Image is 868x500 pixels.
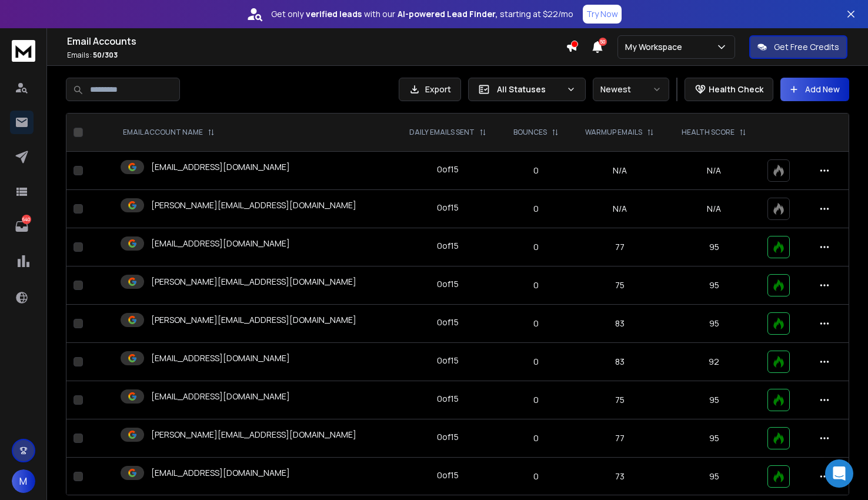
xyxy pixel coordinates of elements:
[585,128,642,137] p: WARMUP EMAILS
[668,305,760,343] td: 95
[668,266,760,305] td: 95
[437,164,459,175] div: 0 of 15
[409,128,475,137] p: DAILY EMAILS SENT
[675,203,753,215] p: N/A
[774,41,839,53] p: Get Free Credits
[571,152,668,190] td: N/A
[508,203,564,215] p: 0
[780,78,849,101] button: Add New
[306,8,362,20] strong: verified leads
[151,429,356,441] p: [PERSON_NAME][EMAIL_ADDRESS][DOMAIN_NAME]
[437,431,459,443] div: 0 of 15
[749,35,847,59] button: Get Free Credits
[508,279,564,291] p: 0
[67,34,566,48] h1: Email Accounts
[571,305,668,343] td: 83
[10,215,34,238] a: 640
[508,356,564,368] p: 0
[93,50,118,60] span: 50 / 303
[668,458,760,496] td: 95
[437,278,459,290] div: 0 of 15
[571,266,668,305] td: 75
[151,238,290,249] p: [EMAIL_ADDRESS][DOMAIN_NAME]
[151,352,290,364] p: [EMAIL_ADDRESS][DOMAIN_NAME]
[586,8,618,20] p: Try Now
[437,355,459,366] div: 0 of 15
[151,391,290,402] p: [EMAIL_ADDRESS][DOMAIN_NAME]
[571,343,668,381] td: 83
[685,78,773,101] button: Health Check
[151,276,356,288] p: [PERSON_NAME][EMAIL_ADDRESS][DOMAIN_NAME]
[508,432,564,444] p: 0
[437,469,459,481] div: 0 of 15
[497,84,562,95] p: All Statuses
[271,8,573,20] p: Get only with our starting at $22/mo
[682,128,735,137] p: HEALTH SCORE
[151,161,290,173] p: [EMAIL_ADDRESS][DOMAIN_NAME]
[123,128,215,137] div: EMAIL ACCOUNT NAME
[593,78,669,101] button: Newest
[508,394,564,406] p: 0
[675,165,753,176] p: N/A
[668,228,760,266] td: 95
[437,202,459,214] div: 0 of 15
[571,381,668,419] td: 75
[12,469,35,493] button: M
[398,8,498,20] strong: AI-powered Lead Finder,
[437,240,459,252] div: 0 of 15
[437,393,459,405] div: 0 of 15
[437,316,459,328] div: 0 of 15
[22,215,31,224] p: 640
[399,78,461,101] button: Export
[151,199,356,211] p: [PERSON_NAME][EMAIL_ADDRESS][DOMAIN_NAME]
[508,165,564,176] p: 0
[625,41,687,53] p: My Workspace
[709,84,763,95] p: Health Check
[67,51,566,60] p: Emails :
[151,314,356,326] p: [PERSON_NAME][EMAIL_ADDRESS][DOMAIN_NAME]
[571,190,668,228] td: N/A
[508,318,564,329] p: 0
[12,40,35,62] img: logo
[571,458,668,496] td: 73
[508,241,564,253] p: 0
[513,128,547,137] p: BOUNCES
[571,228,668,266] td: 77
[825,459,853,488] div: Open Intercom Messenger
[151,467,290,479] p: [EMAIL_ADDRESS][DOMAIN_NAME]
[583,5,622,24] button: Try Now
[599,38,607,46] span: 50
[668,343,760,381] td: 92
[508,471,564,482] p: 0
[571,419,668,458] td: 77
[668,381,760,419] td: 95
[668,419,760,458] td: 95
